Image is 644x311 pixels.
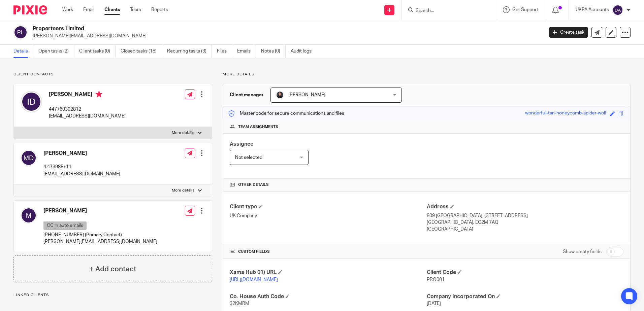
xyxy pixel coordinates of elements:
[151,6,168,13] a: Reports
[563,248,602,255] label: Show empty fields
[427,301,441,306] span: [DATE]
[549,27,588,38] a: Create task
[43,150,120,157] h4: [PERSON_NAME]
[49,113,126,119] p: [EMAIL_ADDRESS][DOMAIN_NAME]
[230,212,426,219] p: UK Company
[276,91,284,99] img: My%20Photo.jpg
[167,45,212,58] a: Recurring tasks (3)
[13,25,28,39] img: svg%3E
[104,6,120,13] a: Clients
[13,292,212,298] p: Linked clients
[237,45,256,58] a: Emails
[172,130,194,136] p: More details
[62,6,73,13] a: Work
[13,5,47,14] img: Pixie
[288,93,325,97] span: [PERSON_NAME]
[38,45,74,58] a: Open tasks (2)
[43,207,157,214] h4: [PERSON_NAME]
[96,91,102,98] i: Primary
[217,45,232,58] a: Files
[13,45,33,58] a: Details
[230,293,426,300] h4: Co. House Auth Code
[238,124,278,130] span: Team assignments
[79,45,116,58] a: Client tasks (0)
[33,33,539,39] p: [PERSON_NAME][EMAIL_ADDRESS][DOMAIN_NAME]
[230,249,426,254] h4: CUSTOM FIELDS
[228,110,344,117] p: Master code for secure communications and files
[427,293,623,300] h4: Company Incorporated On
[427,226,623,233] p: [GEOGRAPHIC_DATA]
[121,45,162,58] a: Closed tasks (18)
[43,232,157,238] p: [PHONE_NUMBER] (Primary Contact)
[230,269,426,276] h4: Xama Hub 01) URL
[427,277,445,282] span: PRO001
[291,45,317,58] a: Audit logs
[89,264,136,274] h4: + Add contact
[525,110,607,117] div: wonderful-tan-honeycomb-spider-wolf
[172,188,194,193] p: More details
[427,212,623,219] p: 809 [GEOGRAPHIC_DATA], [STREET_ADDRESS]
[13,72,212,77] p: Client contacts
[223,72,631,77] p: More details
[130,6,141,13] a: Team
[21,91,42,112] img: svg%3E
[33,25,438,32] h2: Properteers Limited
[512,7,538,12] span: Get Support
[43,164,120,170] p: 4.47398E+11
[427,269,623,276] h4: Client Code
[43,171,120,177] p: [EMAIL_ADDRESS][DOMAIN_NAME]
[230,301,249,306] span: 32KMRM
[230,141,253,147] span: Assignee
[43,238,157,245] p: [PERSON_NAME][EMAIL_ADDRESS][DOMAIN_NAME]
[427,203,623,210] h4: Address
[49,91,126,99] h4: [PERSON_NAME]
[415,8,476,14] input: Search
[612,5,623,15] img: svg%3E
[49,106,126,113] p: 447760392812
[83,6,94,13] a: Email
[230,92,264,98] h3: Client manager
[427,219,623,226] p: [GEOGRAPHIC_DATA], EC2M 7AQ
[21,150,37,166] img: svg%3E
[43,221,87,230] p: CC in auto emails
[576,6,609,13] p: UKPA Accounts
[230,203,426,210] h4: Client type
[21,207,37,223] img: svg%3E
[235,155,262,160] span: Not selected
[230,277,278,282] a: [URL][DOMAIN_NAME]
[238,182,269,187] span: Other details
[261,45,286,58] a: Notes (0)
